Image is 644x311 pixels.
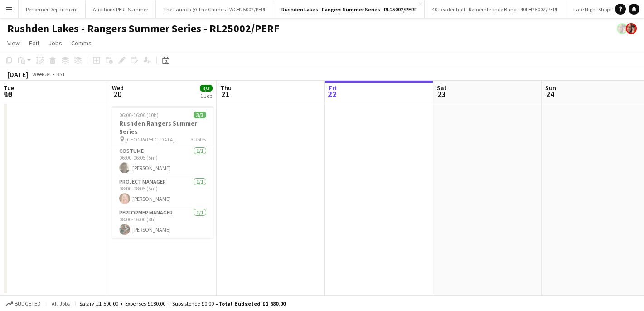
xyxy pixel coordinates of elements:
span: View [7,39,20,47]
span: Tue [4,84,14,92]
button: Budgeted [5,299,42,309]
span: Edit [29,39,39,47]
span: 22 [327,89,337,99]
app-card-role: Performer Manager1/108:00-16:00 (8h)[PERSON_NAME] [112,208,213,238]
span: 3/3 [200,85,213,92]
span: 3 Roles [191,136,206,143]
h1: Rushden Lakes - Rangers Summer Series - RL25002/PERF [7,22,280,35]
app-card-role: Costume1/106:00-06:05 (5m)[PERSON_NAME] [112,146,213,177]
a: Comms [68,37,95,49]
span: 24 [544,89,556,99]
div: BST [56,71,65,78]
div: [DATE] [7,70,28,79]
app-card-role: Project Manager1/108:00-08:05 (5m)[PERSON_NAME] [112,177,213,208]
span: Budgeted [15,301,41,307]
button: 40 Leadenhall - Remembrance Band - 40LH25002/PERF [425,0,566,18]
span: Fri [329,84,337,92]
span: 20 [111,89,124,99]
button: The Launch @ The Chimes - WCH25002/PERF [156,0,274,18]
span: Week 34 [30,71,53,78]
app-user-avatar: Performer Department [617,23,628,34]
span: 3/3 [194,112,206,118]
a: Edit [25,37,43,49]
span: Sat [437,84,447,92]
span: Sun [545,84,556,92]
span: 06:00-16:00 (10h) [119,112,159,118]
span: All jobs [50,300,72,307]
span: 19 [2,89,14,99]
span: 21 [219,89,232,99]
span: 23 [436,89,447,99]
span: Wed [112,84,124,92]
app-user-avatar: Performer Department [626,23,637,34]
button: Rushden Lakes - Rangers Summer Series - RL25002/PERF [274,0,425,18]
button: Auditions PERF Summer [86,0,156,18]
span: [GEOGRAPHIC_DATA] [125,136,175,143]
span: Thu [220,84,232,92]
a: View [4,37,24,49]
span: Total Budgeted £1 680.00 [218,300,286,307]
button: Performer Department [19,0,86,18]
a: Jobs [45,37,66,49]
div: Salary £1 500.00 + Expenses £180.00 + Subsistence £0.00 = [79,300,286,307]
h3: Rushden Rangers Summer Series [112,119,213,136]
span: Comms [71,39,92,47]
app-job-card: 06:00-16:00 (10h)3/3Rushden Rangers Summer Series [GEOGRAPHIC_DATA]3 RolesCostume1/106:00-06:05 (... [112,106,213,238]
span: Jobs [48,39,62,47]
div: 1 Job [200,92,212,99]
